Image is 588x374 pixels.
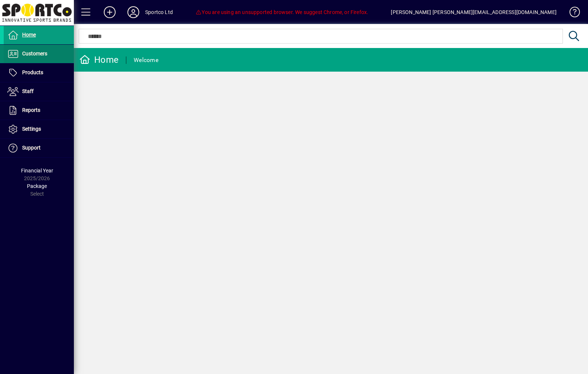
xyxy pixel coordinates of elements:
div: [PERSON_NAME] [PERSON_NAME][EMAIL_ADDRESS][DOMAIN_NAME] [391,6,557,18]
a: Knowledge Base [564,1,579,25]
button: Add [98,6,122,19]
button: Profile [122,6,145,19]
span: Customers [22,51,47,56]
span: You are using an unsupported browser. We suggest Chrome, or Firefox. [195,9,368,15]
span: Financial Year [21,168,53,174]
a: Settings [4,120,74,138]
a: Customers [4,45,74,63]
div: Home [79,54,119,66]
span: Products [22,69,43,75]
a: Staff [4,82,74,101]
span: Support [22,145,41,151]
a: Products [4,64,74,82]
div: Welcome [134,54,158,66]
span: Reports [22,107,40,113]
span: Staff [22,88,34,94]
span: Home [22,32,36,38]
a: Reports [4,101,74,120]
span: Package [27,183,47,189]
a: Support [4,139,74,157]
div: Sportco Ltd [145,6,173,18]
span: Settings [22,126,41,132]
